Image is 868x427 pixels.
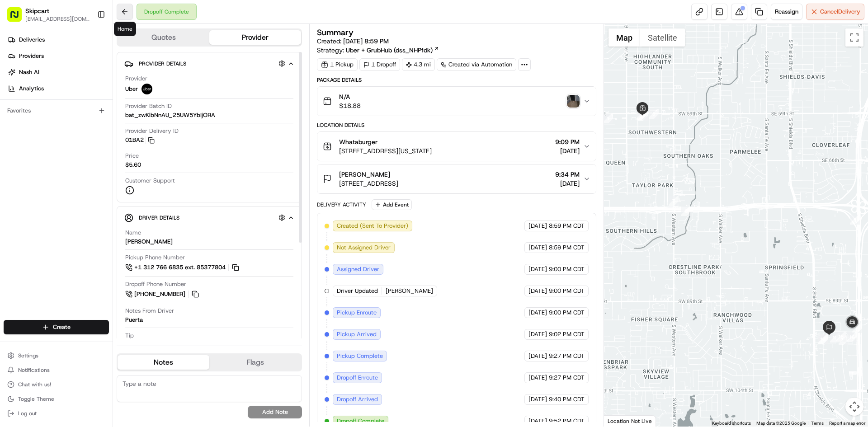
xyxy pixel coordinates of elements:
[337,287,378,295] span: Driver Updated
[549,374,585,382] span: 9:27 PM CDT
[18,395,54,403] span: Toggle Theme
[606,415,636,427] a: Open this area in Google Maps (opens a new window)
[649,109,659,119] div: 6
[818,334,828,344] div: 14
[337,309,377,317] span: Pickup Enroute
[4,364,109,376] button: Notifications
[154,89,165,100] button: Start new chat
[125,289,200,299] a: [PHONE_NUMBER]
[640,28,685,47] button: Show satellite imagery
[847,332,857,342] div: 16
[4,393,109,405] button: Toggle Theme
[811,421,824,426] a: Terms
[317,37,389,46] span: Created:
[139,60,186,67] span: Provider Details
[402,58,435,71] div: 4.3 mi
[845,28,863,47] button: Toggle fullscreen view
[125,177,175,185] span: Customer Support
[125,316,143,324] div: Puerta
[85,131,145,140] span: API Documentation
[528,265,547,273] span: [DATE]
[4,81,113,96] a: Analytics
[845,398,863,416] button: Map camera controls
[18,366,50,374] span: Notifications
[850,215,860,225] div: 9
[528,417,547,425] span: [DATE]
[337,222,408,230] span: Created (Sent To Provider)
[528,374,547,382] span: [DATE]
[549,309,585,317] span: 9:00 PM CDT
[209,30,301,45] button: Provider
[549,287,585,295] span: 9:00 PM CDT
[18,381,51,388] span: Chat with us!
[76,132,84,139] div: 💻
[528,287,547,295] span: [DATE]
[528,309,547,317] span: [DATE]
[339,92,361,101] span: N/A
[549,222,585,230] span: 8:59 PM CDT
[337,330,377,338] span: Pickup Arrived
[317,164,595,193] button: [PERSON_NAME][STREET_ADDRESS]9:34 PM[DATE]
[90,153,109,160] span: Pylon
[25,15,90,23] button: [EMAIL_ADDRESS][DOMAIN_NAME]
[609,28,640,47] button: Show street map
[4,49,113,63] a: Providers
[317,122,596,129] div: Location Details
[528,222,547,230] span: [DATE]
[4,378,109,391] button: Chat with us!
[549,395,585,404] span: 9:40 PM CDT
[528,352,547,360] span: [DATE]
[337,374,378,382] span: Dropoff Enroute
[125,127,179,135] span: Provider Delivery ID
[19,84,44,93] span: Analytics
[31,95,114,103] div: We're available if you need us!
[528,395,547,404] span: [DATE]
[852,323,862,333] div: 10
[19,52,44,60] span: Providers
[549,352,585,360] span: 9:27 PM CDT
[669,196,679,206] div: 7
[125,152,139,160] span: Price
[337,244,391,252] span: Not Assigned Driver
[19,68,39,76] span: Nash AI
[114,22,136,36] div: Home
[9,36,165,51] p: Welcome 👋
[134,290,185,298] span: [PHONE_NUMBER]
[18,410,37,417] span: Log out
[25,6,49,15] span: Skipcart
[317,76,596,84] div: Package Details
[125,75,147,83] span: Provider
[606,415,636,427] img: Google
[9,132,16,139] div: 📗
[549,417,585,425] span: 9:52 PM CDT
[681,206,691,216] div: 8
[528,330,547,338] span: [DATE]
[829,421,865,426] a: Report a map error
[549,265,585,273] span: 9:00 PM CDT
[836,332,846,342] div: 15
[437,58,516,71] a: Created via Automation
[555,179,580,188] span: [DATE]
[4,33,113,47] a: Deliveries
[142,84,152,94] img: uber-new-logo.jpeg
[9,86,25,103] img: 1736555255976-a54dd68f-1ca7-489b-9aae-adbdc363a1c4
[18,352,38,359] span: Settings
[567,95,580,108] img: photo_proof_of_delivery image
[125,85,138,93] span: Uber
[24,58,149,68] input: Clear
[64,153,109,160] a: Powered byPylon
[317,132,595,161] button: Whataburger[STREET_ADDRESS][US_STATE]9:09 PM[DATE]
[4,4,94,25] button: Skipcart[EMAIL_ADDRESS][DOMAIN_NAME]
[337,265,379,273] span: Assigned Driver
[134,263,226,272] span: +1 312 766 6835 ext. 85377804
[125,263,241,272] button: +1 312 766 6835 ext. 85377804
[317,87,595,116] button: N/A$18.88photo_proof_of_delivery image
[339,137,377,146] span: Whataburger
[53,323,71,331] span: Create
[337,417,384,425] span: Dropoff Complete
[317,46,439,55] div: Strategy:
[339,179,398,188] span: [STREET_ADDRESS]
